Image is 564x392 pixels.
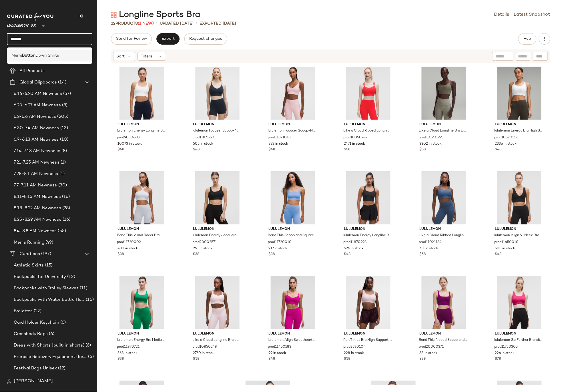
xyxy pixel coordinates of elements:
span: prod20002571 [192,240,217,245]
span: $48 [268,147,275,152]
span: $48 [268,357,275,362]
span: Men's [11,53,22,59]
span: 2471 in stock [344,142,365,147]
span: lululemon [268,227,317,232]
span: prod11871277 [192,135,214,140]
span: prod11750305 [495,345,518,350]
span: lululemon [268,331,317,337]
span: Lululemon UK [7,19,36,30]
span: 368 in stock [117,351,137,356]
span: lululemon [495,227,544,232]
p: updated [DATE] [160,21,194,27]
img: LW2EKMS_0002_1 [113,67,171,120]
span: (49) [44,239,53,246]
span: (16) [61,216,71,223]
span: 6.16-6.20 AM Newness [14,91,62,97]
span: Export [161,37,175,41]
span: lululemon Energy Longline Bra Medium Support, B-D Cups Evolve [344,233,392,238]
span: 711 in stock [420,246,439,251]
span: (197) [40,251,51,257]
span: $48 [344,252,351,257]
span: $78 [495,357,501,362]
span: lululemon [344,331,393,337]
span: lululemon [268,122,317,127]
span: (205) [56,114,69,120]
span: Run Times Bra High Support, B–G Cups [344,338,392,343]
span: lululemon Energy Longline Bra Medium Support, B–D Cups [117,128,166,134]
span: 226 in stock [495,351,515,356]
span: 8.18-8.22 AM Newness [14,205,61,212]
span: 6.30-7.4 AM Newness [14,125,59,132]
span: Like a Cloud Ribbed Longline Bra Light Support, D/DD Cup [419,233,468,238]
span: $38 [268,252,275,257]
span: (22) [33,308,41,315]
span: $38 [420,357,426,362]
span: $58 [193,357,199,362]
span: 992 in stock [268,142,288,147]
span: Bend This Scoop and Square Bra Light Support, A-C Cups [268,233,316,238]
span: Card Holder Keychain [14,319,59,326]
span: lululemon Go Further Bra with Support Code Technology High Impact, C/D Cup [495,338,543,343]
a: Latest Snapshot [514,11,550,18]
span: 430 in stock [117,246,138,251]
img: LW2EHJS_035486_1 [264,67,322,120]
span: (13) [59,125,68,132]
span: (30) [57,182,67,189]
span: $58 [420,252,426,257]
span: prod10190199 [419,135,442,140]
span: (1) [58,171,65,177]
img: svg%3e [111,12,117,18]
span: 22 [111,21,115,26]
span: (15) [44,262,53,269]
span: prod10520356 [495,135,519,140]
span: prod20000371 [419,345,444,350]
img: LW2D03S_019295_1 [340,67,397,120]
img: LW2ELHS_0001_1 [491,171,548,224]
span: 10073 in stock [117,142,142,147]
span: Crossbody Bags [14,331,48,337]
span: lululemon Energy Bra Medium Support, B-D Cups Evolve [117,338,166,343]
span: (5) [87,354,94,360]
span: (13) [66,274,75,280]
span: (6) [84,342,91,349]
span: Request changes [189,37,222,41]
span: Global Clipboards [19,79,57,86]
span: Curations [19,251,40,257]
span: (8) [61,102,67,109]
span: 8.25-8.29 AM Newness [14,216,61,223]
span: 8.11-8.15 AM Newness [14,194,61,200]
span: Bend This Ribbed Scoop and Square Bra Light Support, A-C Cups [419,338,468,343]
span: Filters [141,53,152,59]
span: Like a Cloud Longline Bra Light Support, B/C Cup [419,128,468,134]
span: (14) [57,79,66,86]
a: Details [494,11,509,18]
span: $48 [495,252,502,257]
span: $58 [420,147,426,152]
span: $58 [344,147,350,152]
span: lululemon Focuser Scoop-Neck Bra Nulu Light Support, C/D Cup [192,128,241,134]
span: Like a Cloud Longline Bra Light Support, D/DD Cup [192,338,241,343]
img: LW2E57S_025461_1 [264,171,322,224]
img: LW2EHVS_062468_1 [113,276,171,329]
span: lululemon Focuser Scoop-Neck Bra Nulu Light Support, A/B Cup [268,128,316,134]
button: Hub [518,33,537,45]
span: $48 [193,147,200,152]
button: Export [156,33,180,45]
img: LW2EJJS_026516_1 [415,276,473,329]
span: All Products [19,68,45,74]
span: $58 [344,357,350,362]
span: lululemon [495,331,544,337]
span: lululemon [344,122,393,127]
span: prod11720010 [268,240,292,245]
button: Request changes [184,33,227,45]
span: 2336 in stock [495,142,517,147]
span: prod11720002 [117,240,141,245]
span: 503 in stock [495,246,515,251]
span: Like a Cloud Ribbed Longline Bra Light Support, B/C Cup [344,128,392,134]
span: 7.28-8.1 AM Newness [14,171,58,177]
span: 7.14-7.18 AM Newness [14,148,60,154]
span: (11) [79,285,87,292]
span: (1) [59,159,66,166]
span: Festival Bags Unisex [14,365,57,372]
span: 8.4-8.8 AM Newness [14,228,57,234]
